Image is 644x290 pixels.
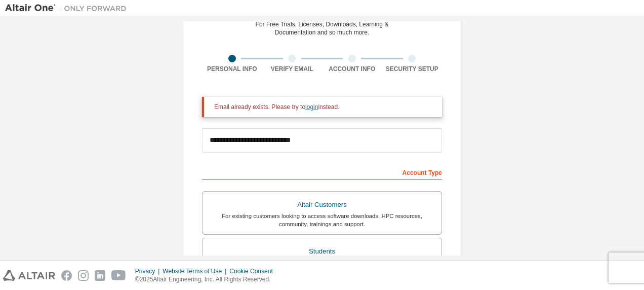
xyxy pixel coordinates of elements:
div: Website Terms of Use [163,267,229,275]
div: Email already exists. Please try to instead. [214,103,434,111]
div: For existing customers looking to access software downloads, HPC resources, community, trainings ... [209,212,435,228]
div: Privacy [135,267,163,275]
div: Personal Info [202,65,262,73]
div: Students [209,244,435,259]
div: Verify Email [262,65,323,73]
img: Altair One [5,3,132,13]
div: Account Type [202,164,442,180]
img: instagram.svg [78,270,89,281]
div: Account Info [322,65,382,73]
div: For Free Trials, Licenses, Downloads, Learning & Documentation and so much more. [256,20,389,37]
a: login [305,103,318,111]
img: facebook.svg [61,270,72,281]
div: Cookie Consent [229,267,278,275]
img: youtube.svg [111,270,126,281]
div: Altair Customers [209,198,435,212]
div: Security Setup [382,65,442,73]
p: © 2025 Altair Engineering, Inc. All Rights Reserved. [135,275,279,284]
img: altair_logo.svg [3,270,55,281]
img: linkedin.svg [95,270,105,281]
